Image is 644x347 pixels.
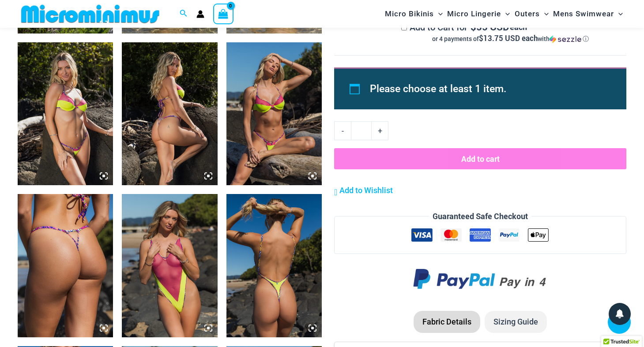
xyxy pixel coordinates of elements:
span: Mens Swimwear [553,3,614,25]
a: Micro LingerieMenu ToggleMenu Toggle [445,3,512,25]
a: Add to Wishlist [334,184,393,197]
a: + [372,121,388,140]
nav: Site Navigation [381,1,626,26]
span: Menu Toggle [434,3,443,25]
span: 55 USD [471,22,509,31]
legend: Guaranteed Safe Checkout [429,210,531,223]
span: each [510,22,527,31]
a: Micro BikinisMenu ToggleMenu Toggle [383,3,445,25]
a: OutersMenu ToggleMenu Toggle [512,3,551,25]
li: Please choose at least 1 item. [370,79,606,99]
img: Coastal Bliss Leopard Sunset 3223 Underwire Top 4275 Micro Bikini [18,42,113,186]
a: Account icon link [196,10,204,18]
img: Coastal Bliss Leopard Sunset 827 One Piece Monokini [226,194,322,337]
span: Menu Toggle [614,3,623,25]
li: Sizing Guide [485,311,547,333]
li: Fabric Details [414,311,480,333]
a: Mens SwimwearMenu ToggleMenu Toggle [551,3,625,25]
span: Menu Toggle [540,3,549,25]
div: or 4 payments of with [401,34,619,43]
span: Add to Wishlist [339,186,393,195]
a: View Shopping Cart, empty [213,4,233,24]
span: Micro Bikinis [385,3,434,25]
img: Coastal Bliss Leopard Sunset 827 One Piece Monokini [122,194,217,337]
span: Micro Lingerie [447,3,501,25]
img: MM SHOP LOGO FLAT [18,4,163,24]
img: Coastal Bliss Leopard Sunset 3223 Underwire Top 4275 Micro Bikini [226,42,322,186]
input: Product quantity [351,121,372,140]
a: Search icon link [180,8,188,19]
button: Add to cart [334,148,626,169]
a: - [334,121,351,140]
img: Sezzle [550,35,581,43]
span: Menu Toggle [501,3,510,25]
span: Outers [515,3,540,25]
img: Coastal Bliss Leopard Sunset 3223 Underwire Top 4275 Micro Bikini [122,42,217,186]
span: $13.75 USD each [479,33,538,43]
img: Coastal Bliss Leopard Sunset 4275 Micro Bikini [18,194,113,337]
div: or 4 payments of$13.75 USD eachwithSezzle Click to learn more about Sezzle [401,34,619,43]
